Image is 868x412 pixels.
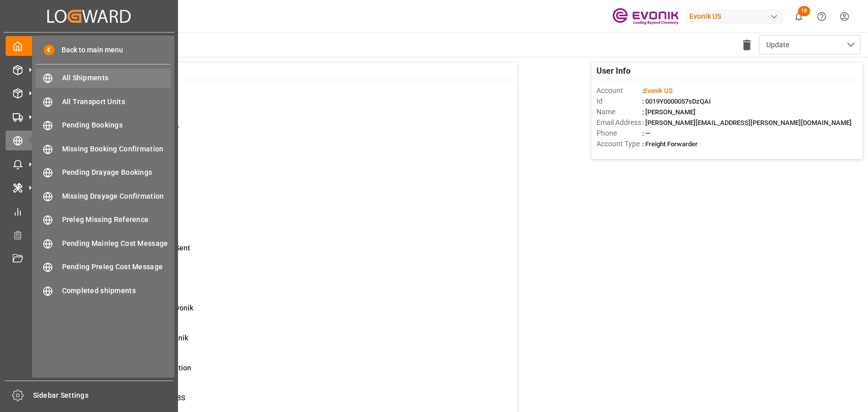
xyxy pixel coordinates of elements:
span: Pending Drayage Bookings [62,167,171,178]
a: Missing Booking Confirmation [36,139,171,159]
span: : [PERSON_NAME] [642,108,696,116]
span: Missing Booking Confirmation [62,144,171,154]
span: Pending Bookings [62,120,171,131]
a: 0Error Sales Order Update to EvonikShipment [52,333,504,354]
button: Evonik US [685,7,787,26]
a: My Cockpit [6,36,172,56]
a: Preleg Missing Reference [36,210,171,230]
span: Completed shipments [62,286,171,296]
a: 32ABS: Missing Booking ConfirmationShipment [52,363,504,384]
button: show 18 new notifications [787,5,810,28]
span: All Shipments [62,73,171,83]
span: All Transport Units [62,97,171,107]
span: Account Type [596,139,642,149]
a: 9ABS: No Bkg Req Sent DateShipment [52,183,504,204]
span: 18 [798,6,810,16]
a: 22ABS: No Init Bkg Conf DateShipment [52,153,504,174]
a: Pending Bookings [36,115,171,135]
a: Document Management [6,248,172,268]
span: Preleg Missing Reference [62,214,171,225]
img: Evonik-brand-mark-Deep-Purple-RGB.jpeg_1700498283.jpeg [612,8,678,25]
span: Missing Drayage Confirmation [62,191,171,202]
div: Evonik US [685,9,783,24]
a: My Reports [6,201,172,221]
button: open menu [759,35,860,54]
a: Pending Drayage Bookings [36,163,171,182]
span: Id [596,96,642,107]
span: Back to main menu [54,45,123,55]
span: : [642,87,673,94]
span: Email Address [596,117,642,128]
span: Sidebar Settings [33,390,174,401]
a: Completed shipments [36,280,171,300]
a: Transport Planner [6,225,172,245]
a: Pending Mainleg Cost Message [36,233,171,253]
span: Update [766,40,789,50]
span: Pending Mainleg Cost Message [62,238,171,249]
span: : — [642,130,650,137]
span: Name [596,107,642,117]
span: User Info [596,65,631,77]
span: Evonik US [644,87,673,94]
a: Missing Drayage Confirmation [36,186,171,206]
button: Help Center [810,5,833,28]
a: All Shipments [36,68,171,88]
span: : Freight Forwarder [642,140,698,148]
a: Pending Preleg Cost Message [36,257,171,277]
span: : [PERSON_NAME][EMAIL_ADDRESS][PERSON_NAME][DOMAIN_NAME] [642,119,852,126]
a: 6ETD < 3 Days,No Del # Rec'dShipment [52,273,504,294]
a: 21ETD>3 Days Past,No Cost Msg SentShipment [52,243,504,264]
a: 8ETA > 10 Days , No ATA EnteredShipment [52,213,504,234]
a: 0Scorecard Bkg Request MonitorShipment [52,123,504,144]
span: Phone [596,128,642,139]
span: Account [596,85,642,96]
a: 1Error on Initial Sales Order to EvonikShipment [52,303,504,324]
span: Pending Preleg Cost Message [62,262,171,272]
a: All Transport Units [36,91,171,111]
span: : 0019Y0000057sDzQAI [642,98,711,105]
a: 0MOT Missing at Order LevelSales Order-IVPO [52,93,504,114]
